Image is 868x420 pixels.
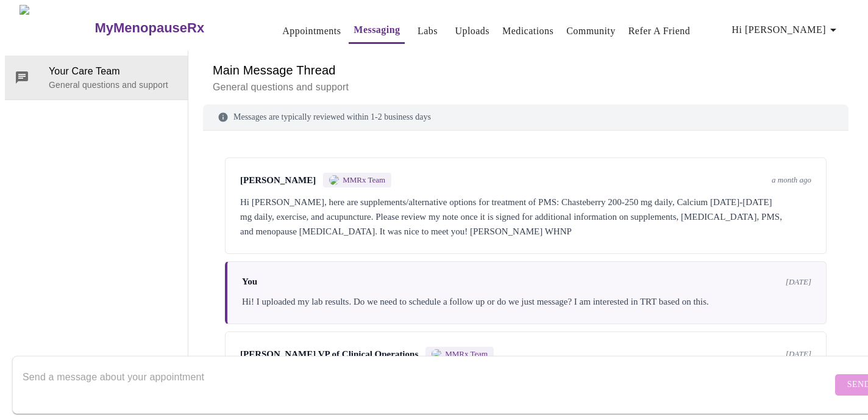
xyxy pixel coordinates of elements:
span: [DATE] [786,349,811,359]
span: You [242,277,257,287]
a: MyMenopauseRx [93,7,253,49]
span: MMRx Team [343,175,385,185]
button: Medications [497,19,558,43]
button: Community [561,19,621,43]
a: Labs [418,23,438,40]
button: Refer a Friend [624,19,695,43]
a: Refer a Friend [628,23,691,40]
p: General questions and support [213,80,839,95]
h6: Main Message Thread [213,60,839,80]
button: Uploads [450,19,494,43]
button: Messaging [349,18,405,44]
p: General questions and support [49,79,178,91]
div: Messages are typically reviewed within 1-2 business days [203,104,848,131]
a: Medications [502,23,553,40]
img: MMRX [432,349,441,359]
textarea: Send a message about your appointment [23,365,832,404]
span: Your Care Team [49,64,178,79]
span: [PERSON_NAME] VP of Clinical Operations [240,349,418,360]
div: Your Care TeamGeneral questions and support [5,56,188,100]
button: Appointments [277,19,346,43]
div: Hi [PERSON_NAME], here are supplements/alternative options for treatment of PMS: Chasteberry 200-... [240,195,811,239]
span: Hi [PERSON_NAME] [732,21,841,38]
span: MMRx Team [445,349,488,359]
img: MyMenopauseRx Logo [20,5,93,51]
a: Messaging [354,21,400,38]
div: Hi! I uploaded my lab results. Do we need to schedule a follow up or do we just message? I am int... [242,294,811,309]
a: Community [566,23,616,40]
button: Hi [PERSON_NAME] [727,18,845,42]
button: Labs [408,19,447,43]
span: [PERSON_NAME] [240,175,316,186]
h3: MyMenopauseRx [94,20,204,36]
span: a month ago [772,175,811,185]
img: MMRX [329,175,339,185]
a: Uploads [455,23,489,40]
span: [DATE] [786,277,811,287]
a: Appointments [282,23,341,40]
